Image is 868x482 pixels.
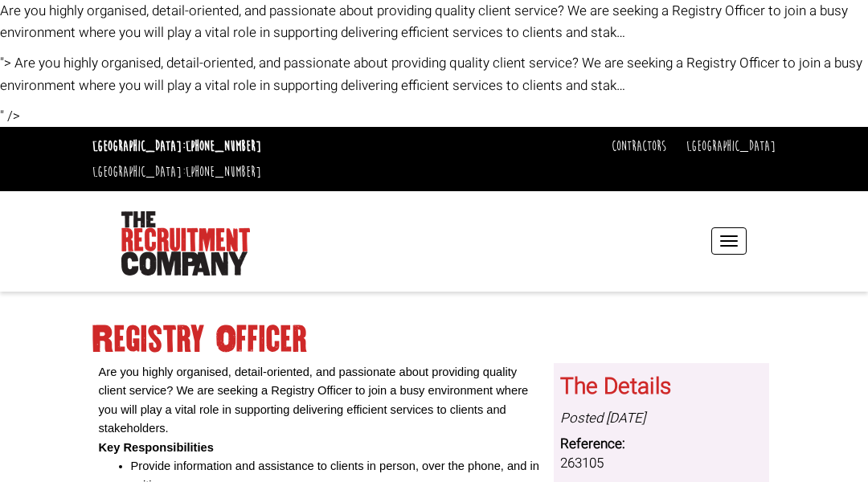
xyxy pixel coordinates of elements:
a: [PHONE_NUMBER] [186,137,261,155]
p: Are you highly organised, detail-oriented, and passionate about providing quality client service?... [99,363,542,439]
li: [GEOGRAPHIC_DATA]: [88,133,265,159]
li: [GEOGRAPHIC_DATA]: [88,159,265,185]
b: Key Responsibilities [99,441,214,454]
dd: 263105 [560,454,763,473]
img: The Recruitment Company [121,211,250,276]
a: [GEOGRAPHIC_DATA] [686,137,776,155]
a: [PHONE_NUMBER] [186,163,261,181]
dt: Reference: [560,435,763,454]
h1: Registry Officer [92,325,776,354]
h3: The Details [560,375,763,400]
i: Posted [DATE] [560,408,645,428]
a: Contractors [612,137,666,155]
